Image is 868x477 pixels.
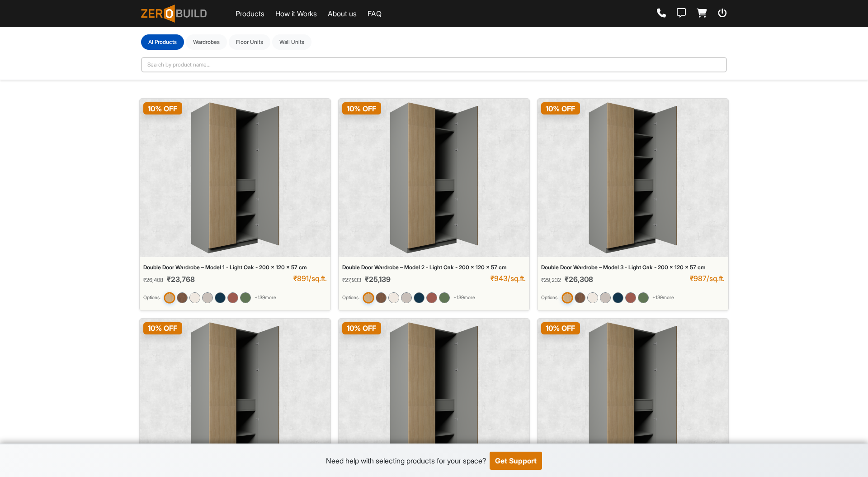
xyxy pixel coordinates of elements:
span: + 139 more [255,294,276,301]
span: 10 % OFF [143,102,182,114]
img: Double Door Wardrobe – Model 2 - Graphite Blue - 200 x 120 x 57 cm [414,292,425,303]
small: Options: [342,294,359,301]
img: Double Door Wardrobe – Model 2 - Walnut Brown - 200 x 120 x 57 cm [376,292,387,303]
img: Double Door Wardrobe – Model 1 - Light Oak - 200 x 120 x 57 cm [191,102,279,253]
div: ₹891/sq.ft. [293,274,327,283]
a: Double Door Wardrobe – Model 1 - Light Oak - 200 x 120 x 57 cm10% OFFDouble Door Wardrobe – Model... [139,98,331,311]
button: Floor Units [229,34,270,50]
div: Double Door Wardrobe – Model 2 - Light Oak - 200 x 120 x 57 cm [342,264,526,271]
div: ₹943/sq.ft. [491,274,526,283]
button: Wall Units [272,34,311,50]
img: Double Door Wardrobe – Model 3 - Walnut Brown - 200 x 120 x 57 cm [575,292,585,303]
small: Options: [541,294,558,301]
img: Double Door Wardrobe – Model 2 - Light Oak - 200 x 120 x 57 cm [390,102,478,253]
img: Double Door Wardrobe – Model 2 - English Green - 200 x 120 x 57 cm [439,292,450,303]
img: Double Door Wardrobe – Model 1 - Ivory Cream - 200 x 120 x 57 cm [189,292,200,303]
div: Double Door Wardrobe – Model 1 - Light Oak - 200 x 120 x 57 cm [143,264,327,271]
img: Double Door Wardrobe – Model 4 - Light Oak - 200 x 120 x 57 cm [191,322,279,473]
span: 10 % OFF [342,322,381,334]
img: Double Door Wardrobe – Model 3 - Sandstone - 200 x 120 x 57 cm [600,292,611,303]
span: ₹23,768 [167,275,195,284]
img: Double Door Wardrobe – Model 1 - Sandstone - 200 x 120 x 57 cm [202,292,213,303]
a: Double Door Wardrobe – Model 3 - Light Oak - 200 x 120 x 57 cm10% OFFDouble Door Wardrobe – Model... [537,98,729,311]
span: 10 % OFF [541,102,580,114]
div: Need help with selecting products for your space? [326,455,486,466]
img: Double Door Wardrobe – Model 3 - English Green - 200 x 120 x 57 cm [638,292,649,303]
span: 10 % OFF [143,322,182,334]
button: Wardrobes [186,34,227,50]
span: ₹26,408 [143,277,163,283]
img: Double Door Wardrobe – Model 2 - Sandstone - 200 x 120 x 57 cm [401,292,412,303]
img: Double Door Wardrobe – Model 2 - Light Oak - 200 x 120 x 57 cm [363,292,374,303]
span: ₹29,232 [541,277,561,283]
span: 10 % OFF [541,322,580,334]
img: Double Door Wardrobe – Model 1 - Walnut Brown - 200 x 120 x 57 cm [177,292,188,303]
span: ₹27,933 [342,277,361,283]
span: ₹26,308 [565,275,593,284]
img: Double Door Wardrobe – Model 3 - Light Oak - 200 x 120 x 57 cm [561,292,573,303]
img: Double Door Wardrobe – Model 3 - Graphite Blue - 200 x 120 x 57 cm [613,292,623,303]
button: Al Products [141,34,184,50]
span: ₹25,139 [365,275,391,284]
img: Double Door Wardrobe – Model 3 - Light Oak - 200 x 120 x 57 cm [589,102,677,253]
div: Double Door Wardrobe – Model 3 - Light Oak - 200 x 120 x 57 cm [541,264,725,271]
button: Get Support [490,452,542,470]
span: + 139 more [453,294,475,301]
img: Double Door Wardrobe – Model 1 - English Green - 200 x 120 x 57 cm [240,292,251,303]
img: Double Door Wardrobe – Model 6 - Light Oak - 200 x 120 x 57 cm [589,322,677,473]
img: ZeroBuild logo [141,5,207,23]
input: Search by product name... [141,57,727,72]
a: Double Door Wardrobe – Model 2 - Light Oak - 200 x 120 x 57 cm10% OFFDouble Door Wardrobe – Model... [338,98,530,311]
a: About us [328,8,357,19]
a: Products [236,8,264,19]
img: Double Door Wardrobe – Model 3 - Ivory Cream - 200 x 120 x 57 cm [587,292,598,303]
img: Double Door Wardrobe – Model 1 - Graphite Blue - 200 x 120 x 57 cm [215,292,226,303]
img: Double Door Wardrobe – Model 2 - Earth Brown - 200 x 120 x 57 cm [426,292,437,303]
img: Double Door Wardrobe – Model 1 - Light Oak - 200 x 120 x 57 cm [164,292,175,303]
a: Logout [718,9,727,19]
a: FAQ [368,8,382,19]
img: Double Door Wardrobe – Model 1 - Earth Brown - 200 x 120 x 57 cm [227,292,238,303]
small: Options: [143,294,160,301]
span: 10 % OFF [342,102,381,114]
img: Double Door Wardrobe – Model 5 - Light Oak - 200 x 120 x 57 cm [390,322,478,473]
span: + 139 more [652,294,674,301]
img: Double Door Wardrobe – Model 2 - Ivory Cream - 200 x 120 x 57 cm [388,292,399,303]
a: How it Works [275,8,317,19]
div: ₹987/sq.ft. [690,274,725,283]
img: Double Door Wardrobe – Model 3 - Earth Brown - 200 x 120 x 57 cm [625,292,636,303]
